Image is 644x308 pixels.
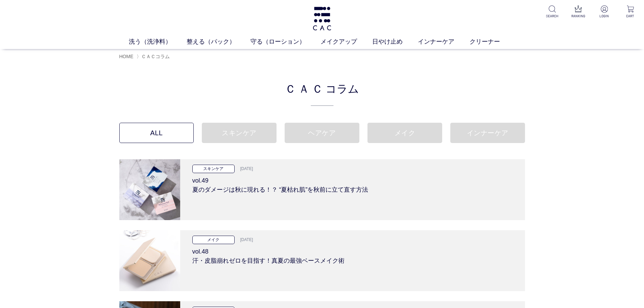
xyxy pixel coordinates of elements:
[596,14,613,19] p: LOGIN
[251,37,320,46] a: 守る（ローション）
[622,14,639,19] p: CART
[119,54,134,59] a: HOME
[192,165,235,173] p: スキンケア
[450,123,525,143] a: インナーケア
[119,123,194,143] a: ALL
[119,80,525,106] h2: ＣＡＣ
[570,5,587,19] a: RANKING
[326,80,359,96] span: コラム
[544,14,560,19] p: SEARCH
[192,244,513,265] h3: vol.48 汗・皮脂崩れゼロを目指す！真夏の最強ベースメイク術
[367,123,442,143] a: メイク
[285,123,359,143] a: ヘアケア
[137,53,171,60] li: 〉
[192,236,235,244] p: メイク
[622,5,639,19] a: CART
[570,14,587,19] p: RANKING
[372,37,418,46] a: 日やけ止め
[187,37,251,46] a: 整える（パック）
[544,5,560,19] a: SEARCH
[141,54,170,59] a: ＣＡＣコラム
[418,37,470,46] a: インナーケア
[129,37,187,46] a: 洗う（洗浄料）
[312,7,332,30] img: logo
[236,236,253,244] p: [DATE]
[119,230,525,291] a: 汗・皮脂崩れゼロを目指す！真夏の最強ベースメイク術 メイク [DATE] vol.48汗・皮脂崩れゼロを目指す！真夏の最強ベースメイク術
[119,159,180,220] img: 夏のダメージは秋に現れる！？ “夏枯れ肌”を秋前に立て直す方法
[119,159,525,220] a: 夏のダメージは秋に現れる！？ “夏枯れ肌”を秋前に立て直す方法 スキンケア [DATE] vol.49夏のダメージは秋に現れる！？ “夏枯れ肌”を秋前に立て直す方法
[236,165,253,173] p: [DATE]
[119,230,180,291] img: 汗・皮脂崩れゼロを目指す！真夏の最強ベースメイク術
[320,37,372,46] a: メイクアップ
[192,173,513,194] h3: vol.49 夏のダメージは秋に現れる！？ “夏枯れ肌”を秋前に立て直す方法
[596,5,613,19] a: LOGIN
[202,123,277,143] a: スキンケア
[470,37,515,46] a: クリーナー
